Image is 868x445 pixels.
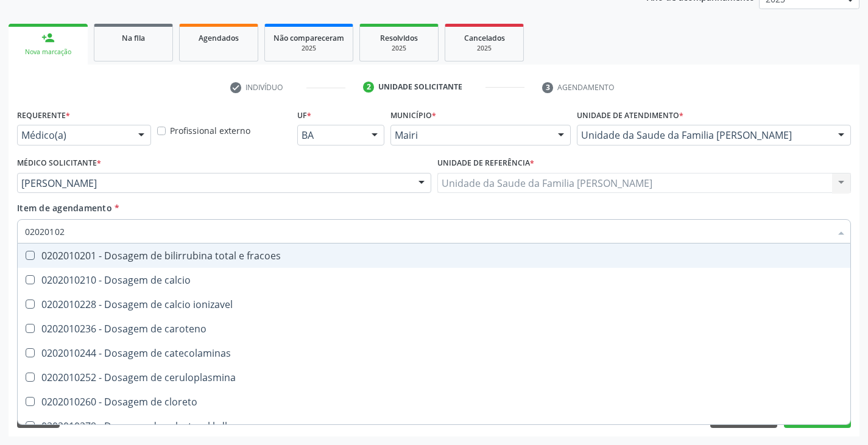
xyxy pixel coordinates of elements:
[369,44,429,53] div: 2025
[273,33,344,43] span: Não compareceram
[273,44,344,53] div: 2025
[17,202,112,214] span: Item de agendamento
[17,47,79,57] div: Nova marcação
[25,251,843,261] div: 0202010201 - Dosagem de bilirrubina total e fracoes
[25,348,843,358] div: 0202010244 - Dosagem de catecolaminas
[25,219,831,244] input: Buscar por procedimentos
[464,33,505,43] span: Cancelados
[302,129,359,141] span: BA
[41,31,55,44] div: person_add
[25,373,843,382] div: 0202010252 - Dosagem de ceruloplasmina
[390,106,436,125] label: Município
[17,154,101,173] label: Médico Solicitante
[437,154,534,173] label: Unidade de referência
[25,421,843,431] div: 0202010279 - Dosagem de colesterol hdl
[454,44,515,53] div: 2025
[21,129,126,141] span: Médico(a)
[577,106,683,125] label: Unidade de atendimento
[297,106,311,125] label: UF
[378,82,462,93] div: Unidade solicitante
[25,324,843,334] div: 0202010236 - Dosagem de caroteno
[122,33,145,43] span: Na fila
[395,129,546,141] span: Mairi
[170,124,250,137] label: Profissional externo
[380,33,418,43] span: Resolvidos
[199,33,239,43] span: Agendados
[17,106,70,125] label: Requerente
[25,275,843,285] div: 0202010210 - Dosagem de calcio
[25,397,843,407] div: 0202010260 - Dosagem de cloreto
[363,82,374,93] div: 2
[25,300,843,309] div: 0202010228 - Dosagem de calcio ionizavel
[581,129,826,141] span: Unidade da Saude da Familia [PERSON_NAME]
[21,177,406,189] span: [PERSON_NAME]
